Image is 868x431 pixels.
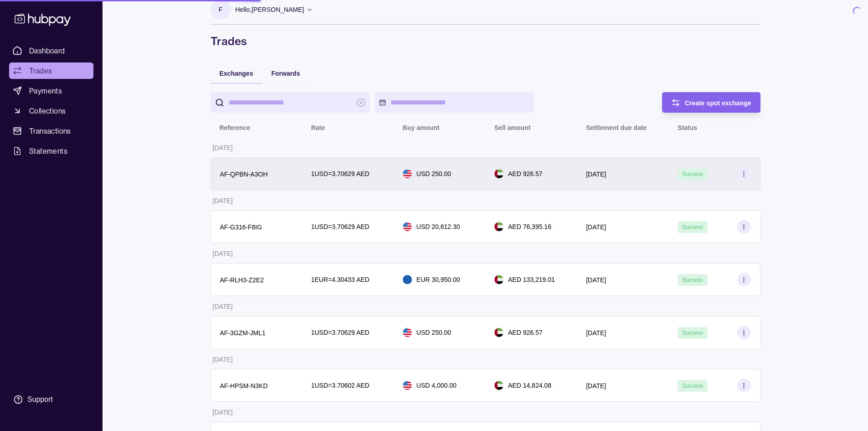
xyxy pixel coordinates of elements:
p: F [219,5,223,15]
span: Success [682,330,703,336]
span: Success [682,383,703,389]
a: Collections [9,103,93,119]
p: Settlement due date [586,124,647,131]
p: Sell amount [494,124,530,131]
p: USD 250.00 [416,327,451,338]
p: [DATE] [586,171,606,178]
img: us [403,222,412,231]
p: AED 76,395.16 [508,222,551,232]
span: Success [682,277,703,283]
a: Payments [9,83,93,99]
p: 1 USD = 3.70629 AED [311,327,370,338]
img: ae [494,275,503,284]
p: Reference [220,124,251,131]
p: USD 250.00 [416,169,451,179]
p: AF-G316-F8IG [220,223,262,231]
a: Trades [9,62,93,79]
p: [DATE] [586,329,606,337]
p: AF-3GZM-JML1 [220,329,266,337]
p: AED 14,824.08 [508,380,551,390]
p: 1 USD = 3.70602 AED [311,380,370,390]
a: Dashboard [9,42,93,59]
p: AED 926.57 [508,169,543,179]
span: Success [682,171,703,177]
p: [DATE] [213,303,233,310]
p: Rate [311,124,325,131]
p: USD 4,000.00 [416,380,457,390]
p: AF-HPSM-N3KD [220,382,268,389]
button: Create spot exchange [662,92,760,113]
p: [DATE] [586,276,606,284]
img: ae [494,381,503,390]
img: ae [494,169,503,178]
p: Status [678,124,697,131]
span: Forwards [271,70,300,77]
p: AED 133,219.01 [508,275,555,285]
p: Hello, [PERSON_NAME] [236,5,304,15]
span: Trades [29,65,52,76]
p: 1 EUR = 4.30433 AED [311,275,370,285]
img: us [403,328,412,337]
img: us [403,169,412,178]
span: Statements [29,145,67,156]
img: us [403,381,412,390]
span: Transactions [29,125,71,136]
a: Statements [9,143,93,159]
img: ae [494,328,503,337]
span: Collections [29,105,66,116]
p: Buy amount [403,124,440,131]
p: [DATE] [586,223,606,231]
img: eu [403,275,412,284]
p: [DATE] [213,250,233,257]
p: [DATE] [213,144,233,151]
p: 1 USD = 3.70629 AED [311,169,370,179]
a: Support [9,390,93,409]
span: Dashboard [29,45,65,56]
p: [DATE] [213,356,233,363]
img: ae [494,222,503,231]
p: [DATE] [586,382,606,389]
p: AF-RLH3-Z2E2 [220,276,264,284]
p: EUR 30,950.00 [416,275,460,285]
input: search [229,92,352,113]
span: Exchanges [220,70,253,77]
p: USD 20,612.30 [416,222,460,232]
p: 1 USD = 3.70629 AED [311,222,370,232]
p: AF-QPBN-A3OH [220,171,268,178]
span: Success [682,224,703,230]
span: Create spot exchange [685,99,751,107]
p: [DATE] [213,197,233,204]
a: Transactions [9,123,93,139]
span: Payments [29,85,62,96]
div: Support [27,395,53,405]
p: AED 926.57 [508,327,543,338]
h1: Trades [211,34,760,48]
p: [DATE] [213,409,233,416]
